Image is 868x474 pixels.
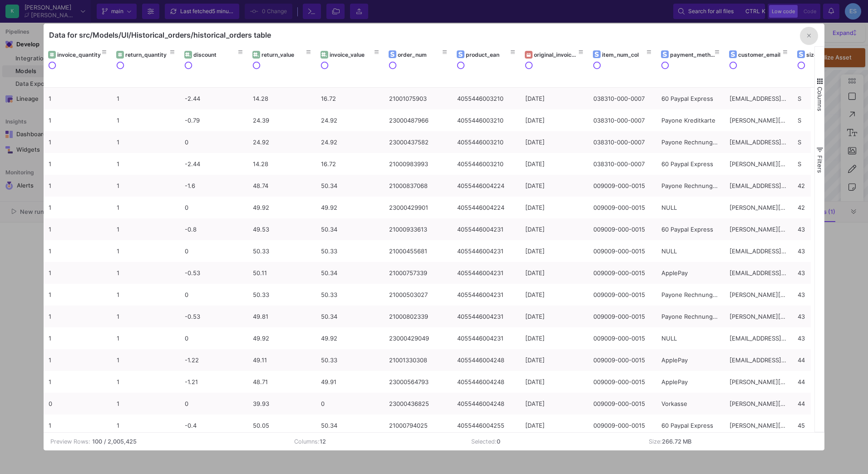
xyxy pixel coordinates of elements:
div: 50.33 [253,241,311,262]
div: 4055446004248 [457,393,515,415]
div: 49.53 [253,219,311,240]
div: [DATE] [525,132,583,153]
div: 1 [117,110,175,131]
div: original_invoice_date [534,51,579,58]
div: 21000802339 [389,306,447,327]
div: 4055446004231 [457,306,515,327]
div: Data for src/Models/UI/Historical_orders/historical_orders table [49,30,271,39]
div: 1 [49,219,107,240]
div: 4055446004231 [457,219,515,240]
div: 21000837068 [389,175,447,197]
div: 16.72 [321,153,379,175]
div: 43 [798,284,856,306]
div: 48.71 [253,371,311,393]
div: 50.34 [321,415,379,436]
div: 1 [117,350,175,371]
div: 0 [185,328,243,349]
div: 21000503027 [389,284,447,306]
div: 1 [117,262,175,284]
div: 21000757339 [389,262,447,284]
div: -1.6 [185,175,243,197]
div: 0 [185,393,243,415]
div: [DATE] [525,175,583,197]
div: 0 [185,241,243,262]
div: -0.53 [185,306,243,327]
b: 0 [497,438,500,445]
b: 12 [320,438,326,445]
div: invoice_quantity [57,51,102,58]
div: return_value [261,51,306,58]
div: [DATE] [525,415,583,436]
div: 45 [798,415,856,436]
div: 14.28 [253,153,311,175]
div: Payone Rechnungskauf [661,132,720,153]
div: 43 [798,219,856,240]
div: 49.11 [253,350,311,371]
div: -0.79 [185,110,243,131]
div: 009009-000-0015 [593,415,651,436]
div: 21001330308 [389,350,447,371]
div: 1 [49,153,107,175]
div: 39.93 [253,393,311,415]
div: Payone Kreditkarte [661,110,720,131]
div: Payone Rechnungskauf [661,175,720,197]
div: 1 [117,328,175,349]
td: Columns: [287,433,465,450]
div: 23000564793 [389,371,447,393]
div: 038310-000-0007 [593,153,651,175]
div: 1 [49,88,107,109]
div: 1 [117,153,175,175]
div: product_ean [466,51,511,58]
div: [PERSON_NAME][EMAIL_ADDRESS][DOMAIN_NAME] [730,219,788,240]
div: [DATE] [525,88,583,109]
div: 50.34 [321,175,379,197]
div: 42 [798,197,856,218]
div: S [798,88,856,109]
div: 4055446003210 [457,153,515,175]
div: [DATE] [525,110,583,131]
div: 009009-000-0015 [593,371,651,393]
b: 100 [92,437,102,446]
div: 48.74 [253,175,311,197]
div: [DATE] [525,219,583,240]
div: 4055446004231 [457,284,515,306]
b: / 2,005,425 [104,437,137,446]
div: 49.81 [253,306,311,327]
div: 4055446003210 [457,88,515,109]
div: 49.92 [321,197,379,218]
div: 1 [117,219,175,240]
div: [EMAIL_ADDRESS][DOMAIN_NAME] [730,241,788,262]
div: 1 [117,132,175,153]
div: -0.4 [185,415,243,436]
div: 1 [117,175,175,197]
div: 24.92 [321,132,379,153]
div: NULL [661,241,720,262]
div: 60 Paypal Express [661,153,720,175]
div: 0 [185,132,243,153]
div: 009009-000-0015 [593,197,651,218]
div: 24.92 [253,132,311,153]
div: invoice_value [330,51,375,58]
div: 038310-000-0007 [593,88,651,109]
div: S [798,153,856,175]
span: Filters [816,155,824,173]
div: [EMAIL_ADDRESS][PERSON_NAME][DOMAIN_NAME] [730,262,788,284]
div: payment_method [670,51,715,58]
div: 1 [117,306,175,327]
div: [EMAIL_ADDRESS][DOMAIN_NAME] [730,175,788,197]
div: discount [193,51,238,58]
div: S [798,110,856,131]
div: 0 [185,197,243,218]
div: [DATE] [525,328,583,349]
div: 009009-000-0015 [593,393,651,415]
div: 50.11 [253,262,311,284]
div: 1 [49,132,107,153]
div: 50.34 [321,219,379,240]
div: 1 [49,350,107,371]
div: 60 Paypal Express [661,415,720,436]
div: 4055446004224 [457,197,515,218]
td: Size: [642,433,819,450]
div: Preview Rows: [50,437,90,446]
div: Payone Rechnungskauf [661,306,720,327]
div: 009009-000-0015 [593,350,651,371]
